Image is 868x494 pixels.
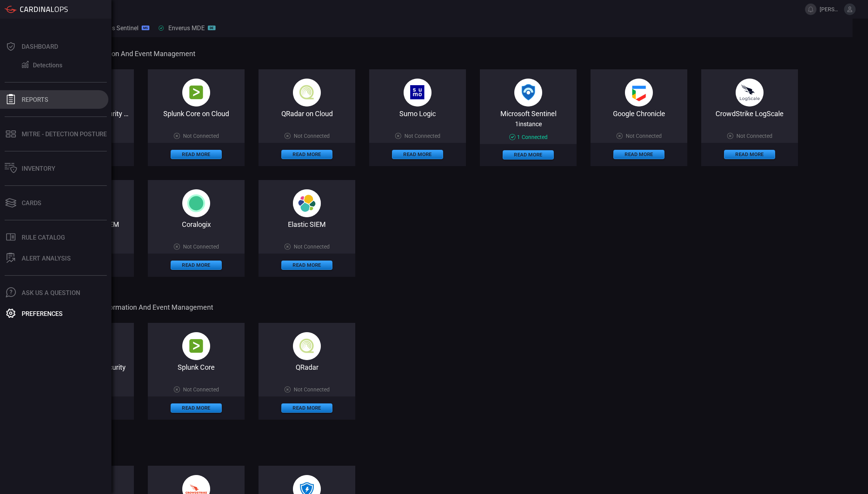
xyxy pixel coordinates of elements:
span: Not Connected [626,133,662,139]
div: DE [208,26,216,30]
span: Not Connected [736,133,772,139]
div: 1 [509,134,548,140]
button: Read More [281,403,332,413]
span: Not Connected [404,133,440,139]
div: ALERT ANALYSIS [22,255,71,262]
div: Rule Catalog [22,234,65,241]
div: QRadar [259,363,355,371]
img: qradar_on_cloud-CqUPbAk2.png [293,79,321,106]
button: Read More [281,150,332,159]
button: Read More [392,150,443,159]
button: Read More [613,150,664,159]
div: QRadar on Cloud [259,110,355,118]
img: svg%3e [182,189,210,217]
button: Enverus MDEDE [154,19,220,37]
div: Reports [22,96,48,103]
div: Coralogix [148,220,245,228]
div: MS [142,26,149,30]
div: Splunk Core [148,363,245,371]
button: Read More [171,261,222,270]
img: google_chronicle-BEvpeoLq.png [625,79,653,106]
div: Preferences [22,310,63,317]
div: Inventory [22,165,55,172]
div: Ask Us A Question [22,289,80,297]
div: Enverus Sentinel [84,24,149,32]
div: CrowdStrike LogScale [701,110,798,118]
div: Microsoft Sentinel [480,110,577,117]
img: splunk-B-AX9-PE.png [182,79,210,106]
span: Not Connected [183,133,219,139]
span: [PERSON_NAME].[PERSON_NAME] [820,6,841,12]
button: Read More [503,150,554,160]
div: Splunk Core on Cloud [148,110,245,118]
img: microsoft_sentinel-DmoYopBN.png [514,79,542,106]
span: On Premise Security Information and Event Management [37,303,851,311]
img: sumo_logic-BhVDPgcO.png [404,79,431,106]
div: Detections [33,62,62,69]
button: Read More [724,150,775,159]
div: Elastic SIEM [259,220,355,228]
button: Read More [281,261,332,270]
div: Cards [22,199,41,207]
span: Not Connected [183,386,219,393]
img: crowdstrike_logscale-Dv7WlQ1M.png [736,79,764,106]
div: Sumo Logic [369,110,466,118]
img: svg+xml,%3c [293,189,321,217]
span: Not Connected [294,244,330,250]
span: Not Connected [294,386,330,393]
div: Google Chronicle [591,110,687,118]
div: Enverus MDE [159,24,216,32]
span: Cloud Security Information and Event Management [37,50,851,58]
img: splunk-B-AX9-PE.png [182,332,210,360]
span: 1 instance [515,120,542,128]
button: Read More [171,150,222,159]
span: Endpoint Protection [37,446,851,454]
span: Connected [522,134,548,140]
img: qradar_on_cloud-CqUPbAk2.png [293,332,321,360]
button: Read More [171,403,222,413]
div: Dashboard [22,43,58,50]
div: MITRE - Detection Posture [22,130,107,138]
span: Not Connected [183,244,219,250]
button: Enverus SentinelMS [79,19,154,37]
span: Not Connected [294,133,330,139]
